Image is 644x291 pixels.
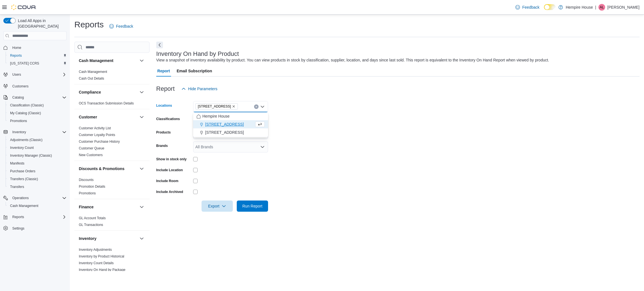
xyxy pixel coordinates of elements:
[3,41,67,247] nav: Complex example
[10,129,28,135] button: Inventory
[1,82,69,90] button: Customers
[10,94,67,101] span: Catalog
[79,166,137,171] button: Discounts & Promotions
[10,83,31,90] a: Customers
[202,113,229,119] span: Hempire House
[156,42,163,48] button: Next
[156,157,187,161] label: Show in stock only
[79,146,104,150] a: Customer Queue
[10,195,67,201] span: Operations
[12,226,24,231] span: Settings
[79,140,120,144] a: Customer Purchase History
[10,103,44,108] span: Classification (Classic)
[79,114,137,120] button: Customer
[10,161,24,166] span: Manifests
[6,144,69,152] button: Inventory Count
[254,104,259,109] button: Clear input
[79,70,107,74] span: Cash Management
[79,76,104,81] span: Cash Out Details
[8,183,26,190] a: Transfers
[6,59,69,67] button: [US_STATE] CCRS
[8,60,67,67] span: Washington CCRS
[10,177,38,181] span: Transfers (Classic)
[10,145,34,150] span: Inventory Count
[6,175,69,183] button: Transfers (Classic)
[8,118,67,124] span: Promotions
[202,201,233,212] button: Export
[193,120,268,128] button: [STREET_ADDRESS]
[8,137,67,143] span: Adjustments (Classic)
[79,204,137,210] button: Finance
[1,224,69,232] button: Settings
[79,216,106,220] span: GL Account Totals
[193,112,268,120] button: Hempire House
[8,144,36,151] a: Inventory Count
[260,145,265,149] button: Open list of options
[522,4,539,10] span: Feedback
[79,236,137,241] button: Inventory
[12,196,29,200] span: Operations
[566,4,593,11] p: Hempire House
[79,248,112,252] a: Inventory Adjustments
[79,58,137,63] button: Cash Management
[79,191,96,195] a: Promotions
[8,52,67,59] span: Reports
[205,130,244,135] span: [STREET_ADDRESS]
[74,176,150,199] div: Discounts & Promotions
[79,254,124,259] span: Inventory by Product Historical
[156,190,183,194] label: Include Archived
[79,89,137,95] button: Compliance
[6,117,69,125] button: Promotions
[8,152,54,159] a: Inventory Manager (Classic)
[198,104,231,109] span: [STREET_ADDRESS]
[79,101,134,105] a: OCS Transaction Submission Details
[10,153,52,158] span: Inventory Manager (Classic)
[156,85,175,92] h3: Report
[10,225,27,232] a: Settings
[177,65,212,77] span: Email Subscription
[544,4,556,10] input: Dark Mode
[79,139,120,144] span: Customer Purchase History
[8,183,67,190] span: Transfers
[156,130,171,135] label: Products
[138,114,145,120] button: Customer
[595,4,596,11] p: |
[10,111,41,115] span: My Catalog (Classic)
[6,183,69,191] button: Transfers
[79,216,106,220] a: GL Account Totals
[138,165,145,172] button: Discounts & Promotions
[242,203,262,209] span: Run Report
[79,223,103,227] a: GL Transactions
[6,52,69,59] button: Reports
[79,261,114,265] a: Inventory Count Details
[12,72,21,77] span: Users
[138,89,145,96] button: Compliance
[6,167,69,175] button: Purchase Orders
[79,146,104,151] span: Customer Queue
[74,125,150,161] div: Customer
[8,176,67,182] span: Transfers (Classic)
[10,138,42,142] span: Adjustments (Classic)
[79,178,94,182] a: Discounts
[79,204,94,210] h3: Finance
[79,126,111,130] a: Customer Activity List
[138,235,145,242] button: Inventory
[8,160,27,167] a: Manifests
[6,101,69,109] button: Classification (Classic)
[10,71,67,78] span: Users
[237,201,268,212] button: Run Report
[8,52,24,59] a: Reports
[12,130,26,134] span: Inventory
[74,100,150,109] div: Compliance
[79,77,104,80] a: Cash Out Details
[1,128,69,136] button: Inventory
[10,61,39,66] span: [US_STATE] CCRS
[607,4,640,11] p: [PERSON_NAME]
[205,121,244,127] span: [STREET_ADDRESS]
[8,110,67,116] span: My Catalog (Classic)
[79,178,94,182] span: Discounts
[10,169,35,173] span: Purchase Orders
[79,184,105,189] span: Promotion Details
[10,129,67,135] span: Inventory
